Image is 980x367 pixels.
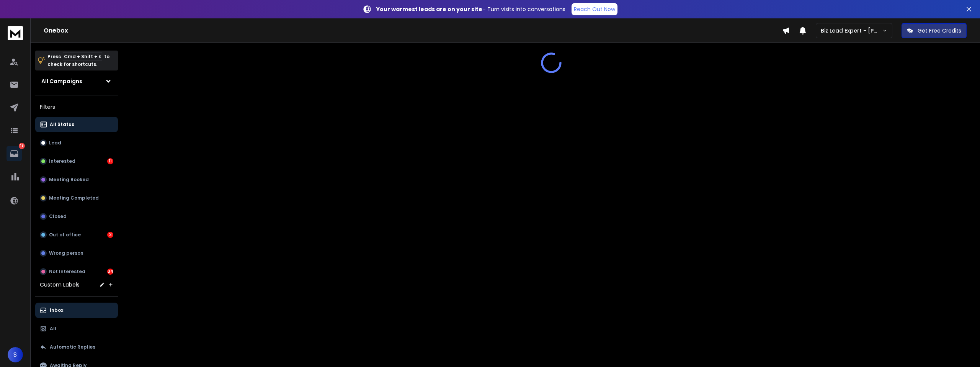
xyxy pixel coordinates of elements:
[7,146,22,161] a: 48
[63,52,102,61] span: Cmd + Shift + k
[50,326,56,332] p: All
[8,26,23,40] img: logo
[35,154,118,169] button: Interested11
[35,117,118,132] button: All Status
[107,158,113,164] div: 11
[49,269,85,275] p: Not Interested
[49,177,89,183] p: Meeting Booked
[49,158,75,164] p: Interested
[574,5,615,13] p: Reach Out Now
[35,190,118,206] button: Meeting Completed
[8,347,23,362] button: S
[902,23,967,38] button: Get Free Credits
[35,102,118,112] h3: Filters
[49,195,99,201] p: Meeting Completed
[107,269,113,275] div: 34
[50,121,74,128] p: All Status
[49,232,81,238] p: Out of office
[572,3,617,15] a: Reach Out Now
[49,140,61,146] p: Lead
[376,5,565,13] p: – Turn visits into conversations
[50,307,63,313] p: Inbox
[41,77,82,85] h1: All Campaigns
[19,143,25,149] p: 48
[35,172,118,187] button: Meeting Booked
[35,264,118,279] button: Not Interested34
[40,281,80,288] h3: Custom Labels
[35,227,118,242] button: Out of office3
[49,213,67,220] p: Closed
[35,321,118,336] button: All
[35,303,118,318] button: Inbox
[44,26,782,35] h1: Onebox
[35,74,118,89] button: All Campaigns
[107,232,113,238] div: 3
[49,250,83,256] p: Wrong person
[918,27,961,34] p: Get Free Credits
[35,246,118,261] button: Wrong person
[821,27,882,34] p: Biz Lead Expert - [PERSON_NAME]
[35,209,118,224] button: Closed
[47,53,109,68] p: Press to check for shortcuts.
[376,5,482,13] strong: Your warmest leads are on your site
[50,344,95,350] p: Automatic Replies
[35,339,118,355] button: Automatic Replies
[35,135,118,151] button: Lead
